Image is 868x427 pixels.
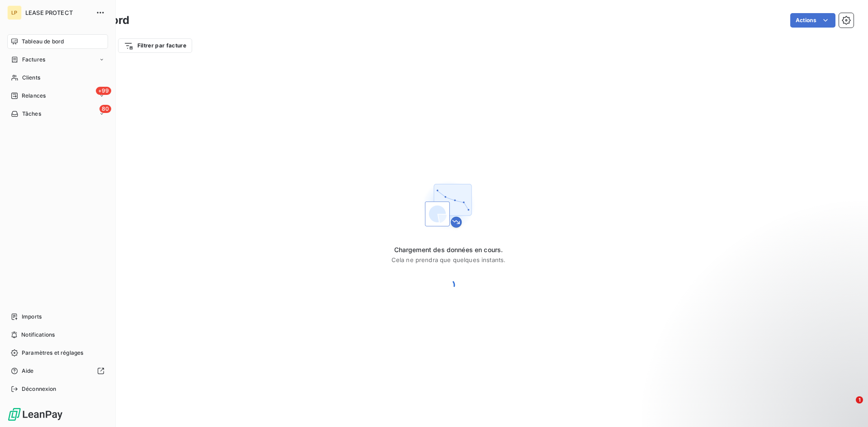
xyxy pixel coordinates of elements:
span: Chargement des données en cours. [392,245,506,254]
div: LP [7,5,22,20]
span: Aide [22,367,34,375]
span: Tableau de bord [22,38,64,46]
img: Logo LeanPay [7,407,63,422]
span: Clients [22,74,40,82]
span: Tâches [22,110,41,118]
iframe: Intercom notifications message [687,339,868,403]
button: Actions [790,13,835,28]
span: 1 [856,396,863,404]
span: Paramètres et réglages [22,349,83,357]
span: Notifications [21,331,55,339]
span: LEASE PROTECT [25,9,90,16]
span: Cela ne prendra que quelques instants. [392,256,506,263]
span: Imports [22,313,42,321]
span: Factures [22,56,45,64]
iframe: Intercom live chat [837,396,859,418]
a: Aide [7,364,108,378]
span: Déconnexion [22,385,57,393]
button: Filtrer par facture [118,38,192,53]
img: First time [420,177,477,235]
span: +99 [96,87,111,95]
span: Relances [22,92,46,100]
span: 80 [99,105,111,113]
